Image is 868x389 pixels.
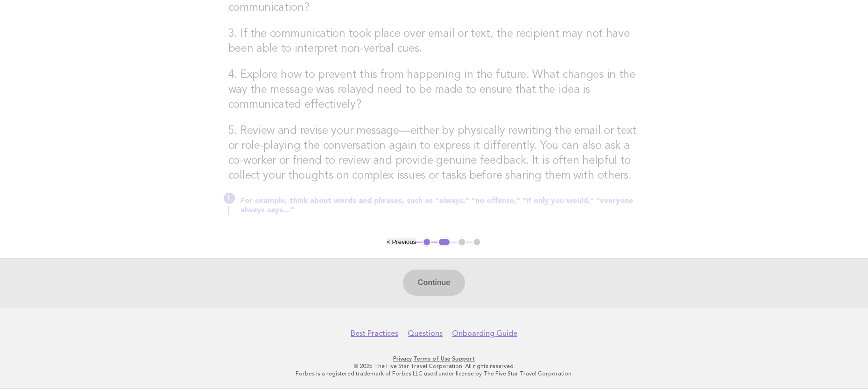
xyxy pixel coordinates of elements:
h3: 3. If the communication took place over email or text, the recipient may not have been able to in... [228,27,640,56]
p: Forbes is a registered trademark of Forbes LLC used under license by The Five Star Travel Corpora... [148,370,720,377]
a: Support [452,355,475,362]
p: © 2025 The Five Star Travel Corporation. All rights reserved. [148,362,720,370]
p: For example, think about words and phrases, such as "always," "no offense," "if only you would," ... [240,196,640,215]
a: Terms of Use [413,355,451,362]
a: Best Practices [351,329,398,338]
h3: 4. Explore how to prevent this from happening in the future. What changes in the way the message ... [228,68,640,112]
p: · · [148,355,720,362]
a: Questions [408,329,443,338]
a: Onboarding Guide [452,329,517,338]
a: Privacy [393,355,412,362]
h3: 5. Review and revise your message—either by physically rewriting the email or text or role-playin... [228,124,640,183]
